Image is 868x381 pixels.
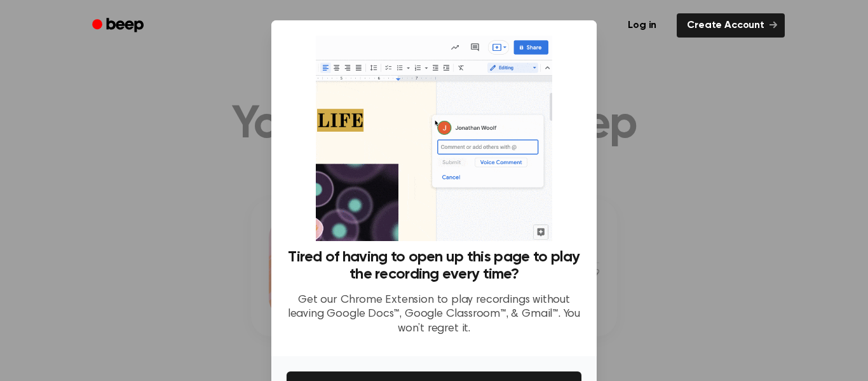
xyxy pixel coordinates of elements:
h3: Tired of having to open up this page to play the recording every time? [287,249,581,283]
img: Beep extension in action [316,36,552,241]
p: Get our Chrome Extension to play recordings without leaving Google Docs™, Google Classroom™, & Gm... [287,293,581,336]
a: Log in [615,11,669,40]
a: Beep [83,13,155,38]
a: Create Account [677,13,785,38]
